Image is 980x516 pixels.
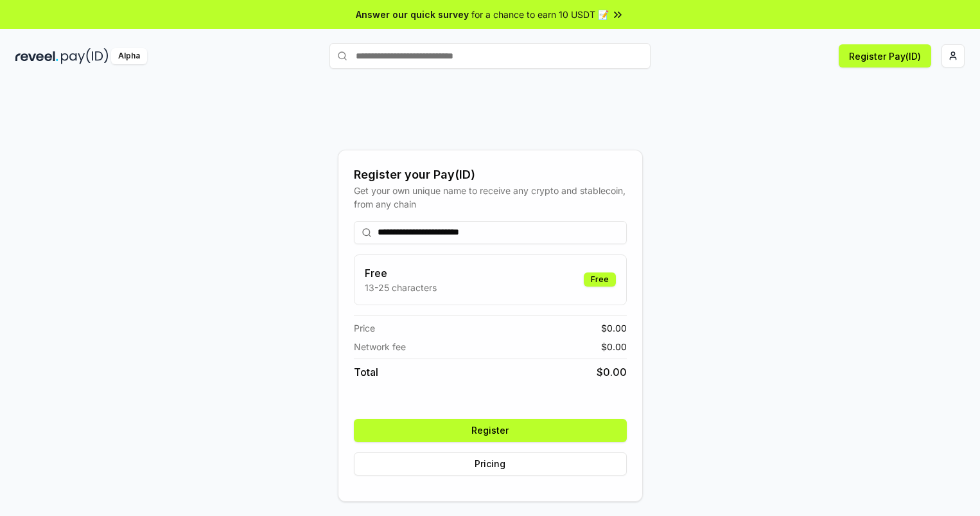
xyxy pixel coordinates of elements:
[354,364,378,380] span: Total
[356,8,469,21] span: Answer our quick survey
[601,340,627,353] span: $ 0.00
[365,281,437,294] p: 13-25 characters
[597,364,627,380] span: $ 0.00
[601,321,627,335] span: $ 0.00
[354,321,375,335] span: Price
[584,272,616,287] div: Free
[354,452,627,476] button: Pricing
[839,44,931,67] button: Register Pay(ID)
[471,8,609,21] span: for a chance to earn 10 USDT 📝
[354,166,627,184] div: Register your Pay(ID)
[61,48,109,64] img: pay_id
[354,419,627,442] button: Register
[354,340,406,353] span: Network fee
[365,265,437,281] h3: Free
[354,184,627,211] div: Get your own unique name to receive any crypto and stablecoin, from any chain
[15,48,58,64] img: reveel_dark
[111,48,147,64] div: Alpha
